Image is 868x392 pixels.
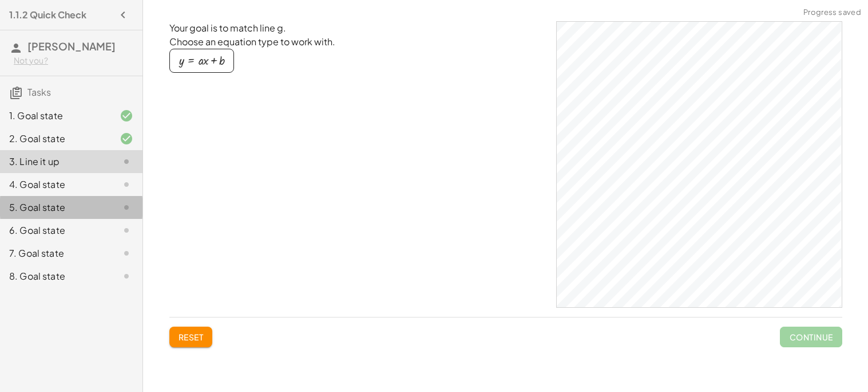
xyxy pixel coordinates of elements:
[557,22,842,307] canvas: Graphics View 1
[120,269,133,283] i: Task not started.
[9,155,101,168] div: 3. Line it up
[120,201,133,214] i: Task not started.
[120,224,133,237] i: Task not started.
[169,35,547,49] p: Choose an equation type to work with.
[120,178,133,191] i: Task not started.
[169,21,547,35] p: Your goal is to match line g.
[9,224,101,237] div: 6. Goal state
[556,21,842,308] div: GeoGebra Classic
[169,327,213,347] button: Reset
[9,8,86,22] h4: 1.1.2 Quick Check
[9,109,101,123] div: 1. Goal state
[120,155,133,168] i: Task not started.
[120,109,133,123] i: Task finished and correct.
[27,40,116,53] span: [PERSON_NAME]
[9,269,101,283] div: 8. Goal state
[9,132,101,146] div: 2. Goal state
[27,86,51,98] span: Tasks
[9,201,101,214] div: 5. Goal state
[803,7,861,18] span: Progress saved
[9,246,101,260] div: 7. Goal state
[120,246,133,260] i: Task not started.
[9,178,101,191] div: 4. Goal state
[120,132,133,146] i: Task finished and correct.
[14,55,133,66] div: Not you?
[179,332,204,342] span: Reset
